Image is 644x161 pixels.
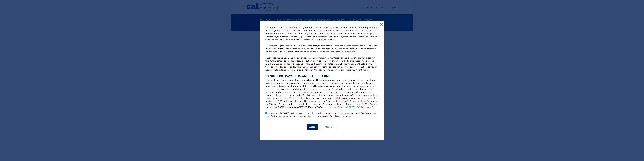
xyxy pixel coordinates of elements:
label: I agree on this [DATE] to all terms and conditions in this authorization for recurring electronic... [265,112,378,117]
b: $440.01 [275,48,284,50]
p: The words "I" "me" and "my" mean any identified Customer who signs this Authorization for Recurri... [263,26,381,118]
a: [EMAIL_ADDRESS][DOMAIN_NAME] [337,106,373,108]
strong: CANCELLING PAYMENTS AND OTHER TERMS: [265,75,379,78]
button: Accept [307,124,318,130]
button: Cancel [321,124,337,130]
b: 21 [315,48,317,50]
button: × [379,22,384,27]
b: [DATE] [274,45,281,47]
